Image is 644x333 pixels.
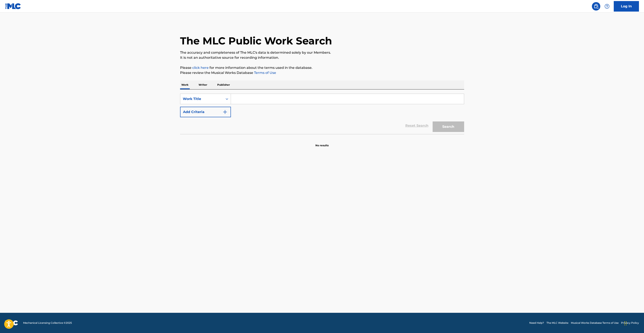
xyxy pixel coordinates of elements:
button: Add Criteria [180,107,231,117]
img: 9d2ae6d4665cec9f34b9.svg [223,109,228,115]
h1: The MLC Public Work Search [180,35,332,47]
a: Terms of Use [253,71,276,75]
span: Mechanical Licensing Collective © 2025 [23,321,72,325]
img: search [594,4,599,9]
a: Privacy Policy [621,321,639,325]
div: Drag [624,317,627,330]
a: Musical Works Database Terms of Use [571,321,619,325]
a: click here [192,66,209,70]
div: Help [603,2,611,11]
p: It is not an authoritative source for recording information. [180,55,464,60]
p: No results [315,139,329,147]
p: Publisher [216,80,231,89]
form: Search Form [180,94,464,134]
iframe: Chat Widget [623,313,644,333]
a: Need Help? [529,321,544,325]
p: Writer [197,80,208,89]
p: The accuracy and completeness of The MLC's data is determined solely by our Members. [180,50,464,55]
img: logo [5,320,18,325]
img: MLC Logo [5,3,21,9]
img: help [604,4,610,9]
div: Work Title [183,96,221,101]
a: Log In [614,1,639,12]
p: Work [180,80,190,89]
p: Please for more information about the terms used in the database. [180,65,464,70]
a: The MLC Website [547,321,568,325]
p: Please review the Musical Works Database [180,70,464,75]
a: Public Search [592,2,600,11]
